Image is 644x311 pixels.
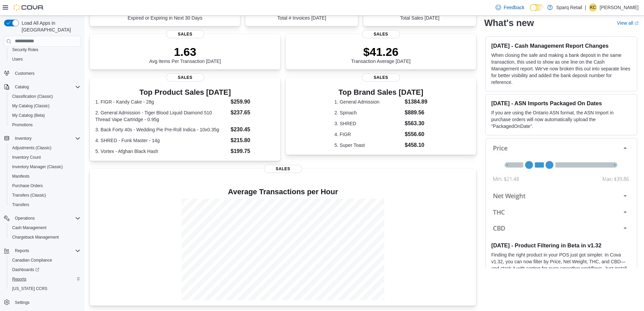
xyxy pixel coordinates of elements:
[1,68,83,78] button: Customers
[9,224,80,232] span: Cash Management
[405,141,427,149] dd: $458.10
[95,109,228,123] dt: 2. General Admission - Tiger Blood Liquid Diamond 510 Thread Vape Cartridge - 0.95g
[362,73,400,82] span: Sales
[7,92,83,101] button: Classification (Classic)
[600,3,639,12] p: [PERSON_NAME]
[9,102,52,110] a: My Catalog (Classic)
[12,183,43,188] span: Purchase Orders
[12,134,80,142] span: Inventory
[231,109,275,117] dd: $237.65
[95,148,228,155] dt: 5. Vortex - Afghan Black Hash
[9,182,46,190] a: Purchase Orders
[12,225,46,230] span: Cash Management
[9,275,80,283] span: Reports
[334,142,402,149] dt: 5. Super Toast
[362,30,400,38] span: Sales
[19,20,80,33] span: Load All Apps in [GEOGRAPHIC_DATA]
[9,275,29,283] a: Reports
[95,188,471,196] h4: Average Transactions per Hour
[351,45,411,64] div: Transaction Average [DATE]
[9,163,80,171] span: Inventory Manager (Classic)
[635,21,639,25] svg: External link
[15,216,35,221] span: Operations
[589,3,597,12] div: Kailey Clements
[12,83,31,91] button: Catalog
[12,103,50,109] span: My Catalog (Classic)
[7,265,83,274] a: Dashboards
[351,45,411,59] p: $41.26
[7,162,83,172] button: Inventory Manager (Classic)
[1,82,83,92] button: Catalog
[9,256,80,264] span: Canadian Compliance
[1,214,83,223] button: Operations
[530,4,544,11] input: Dark Mode
[9,55,25,63] a: Users
[9,233,80,241] span: Chargeback Management
[7,232,83,242] button: Chargeback Management
[491,242,631,249] h3: [DATE] - Product Filtering in Beta in v1.32
[15,71,34,76] span: Customers
[95,126,228,133] dt: 3. Back Forty 40s - Wedding Pie Pre-Roll Indica - 10x0.35g
[9,121,35,129] a: Promotions
[149,45,221,59] p: 1.63
[12,286,47,291] span: [US_STATE] CCRS
[15,84,29,90] span: Catalog
[12,57,23,62] span: Users
[95,137,228,144] dt: 4. SHRED - Funk Master - 14g
[9,233,62,241] a: Chargeback Management
[7,284,83,293] button: [US_STATE] CCRS
[9,191,80,199] span: Transfers (Classic)
[15,136,31,141] span: Inventory
[491,100,631,107] h3: [DATE] - ASN Imports Packaged On Dates
[12,113,45,118] span: My Catalog (Beta)
[334,120,402,127] dt: 3. SHRED
[9,163,66,171] a: Inventory Manager (Classic)
[9,92,56,101] a: Classification (Classic)
[9,224,49,232] a: Cash Management
[12,298,32,307] a: Settings
[12,94,53,99] span: Classification (Classic)
[7,223,83,232] button: Cash Management
[95,88,275,96] h3: Top Product Sales [DATE]
[12,193,46,198] span: Transfers (Classic)
[7,101,83,111] button: My Catalog (Classic)
[9,102,80,110] span: My Catalog (Classic)
[585,3,586,12] p: |
[491,109,631,130] p: If you are using the Ontario ASN format, the ASN Import in purchase orders will now automatically...
[149,45,221,64] div: Avg Items Per Transaction [DATE]
[12,298,80,307] span: Settings
[9,144,80,152] span: Adjustments (Classic)
[9,153,80,161] span: Inventory Count
[12,235,59,240] span: Chargeback Management
[95,98,228,105] dt: 1. FIGR - Kandy Cake - 28g
[9,182,80,190] span: Purchase Orders
[12,69,80,77] span: Customers
[1,297,83,307] button: Settings
[15,248,29,253] span: Reports
[7,181,83,191] button: Purchase Orders
[1,134,83,143] button: Inventory
[617,20,639,26] a: View allExternal link
[556,3,582,12] p: Sparq Retail
[12,247,32,255] button: Reports
[405,98,427,106] dd: $1384.89
[166,73,204,82] span: Sales
[491,42,631,49] h3: [DATE] - Cash Management Report Changes
[9,172,80,180] span: Manifests
[334,88,427,96] h3: Top Brand Sales [DATE]
[9,111,80,119] span: My Catalog (Beta)
[334,109,402,116] dt: 2. Spinach
[504,4,524,11] span: Feedback
[12,174,29,179] span: Manifests
[231,126,275,134] dd: $230.45
[7,111,83,120] button: My Catalog (Beta)
[231,136,275,145] dd: $215.80
[231,98,275,106] dd: $259.90
[405,130,427,138] dd: $556.60
[15,300,29,305] span: Settings
[14,4,44,11] img: Cova
[12,214,80,222] span: Operations
[405,119,427,128] dd: $563.30
[9,172,32,180] a: Manifests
